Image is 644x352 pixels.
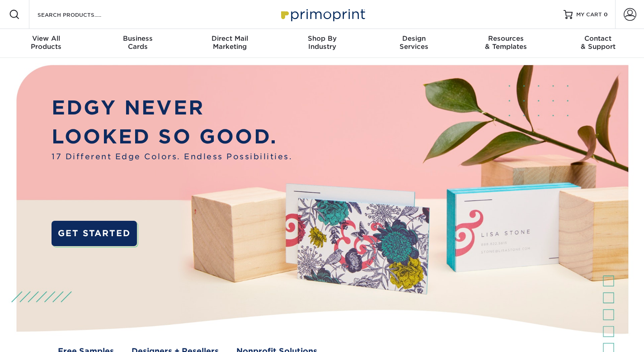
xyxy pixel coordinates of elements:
a: Direct MailMarketing [184,29,276,58]
span: Resources [460,34,552,43]
span: Shop By [276,34,368,43]
span: MY CART [576,11,602,19]
img: Primoprint [277,5,367,24]
div: Industry [276,34,368,51]
a: Contact& Support [552,29,644,58]
div: & Support [552,34,644,51]
span: Direct Mail [184,34,276,43]
a: GET STARTED [52,221,137,246]
div: Marketing [184,34,276,51]
span: Design [368,34,460,43]
a: Resources& Templates [460,29,552,58]
span: Contact [552,34,644,43]
div: & Templates [460,34,552,51]
p: LOOKED SO GOOD. [52,122,292,151]
span: Business [92,34,184,43]
a: DesignServices [368,29,460,58]
div: Cards [92,34,184,51]
a: Shop ByIndustry [276,29,368,58]
input: SEARCH PRODUCTS..... [37,9,125,20]
p: EDGY NEVER [52,93,292,122]
span: 0 [604,11,608,18]
div: Services [368,34,460,51]
a: BusinessCards [92,29,184,58]
span: 17 Different Edge Colors. Endless Possibilities. [52,151,292,163]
